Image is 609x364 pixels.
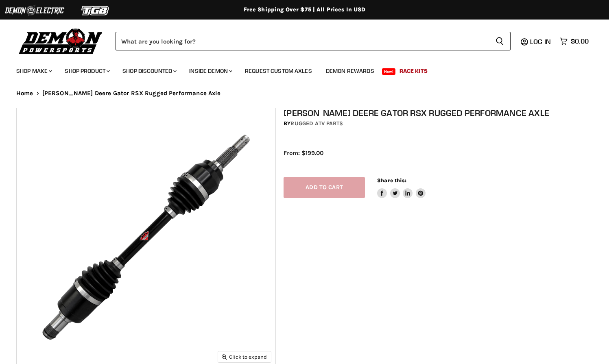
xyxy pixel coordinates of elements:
form: Product [116,32,511,50]
a: Shop Product [59,63,115,79]
aside: Share this: [377,177,426,198]
ul: Main menu [10,59,587,79]
img: TGB Logo 2 [65,3,126,18]
a: Demon Rewards [320,63,380,79]
a: Log in [526,38,556,45]
span: Click to expand [222,354,267,360]
span: New! [382,68,396,75]
a: Request Custom Axles [239,63,318,79]
img: Demon Powersports [16,26,105,55]
span: [PERSON_NAME] Deere Gator RSX Rugged Performance Axle [42,90,221,97]
a: Inside Demon [183,63,237,79]
span: Log in [530,37,551,46]
span: $0.00 [571,37,589,45]
input: Search [116,32,489,50]
a: Rugged ATV Parts [290,120,343,127]
button: Click to expand [218,351,271,362]
a: $0.00 [556,35,593,47]
a: Race Kits [393,63,434,79]
a: Home [16,90,33,97]
span: Share this: [377,177,406,183]
div: by [284,119,600,128]
h1: [PERSON_NAME] Deere Gator RSX Rugged Performance Axle [284,108,600,118]
a: Shop Discounted [116,63,181,79]
span: From: $199.00 [284,149,323,157]
a: Shop Make [10,63,57,79]
button: Search [489,32,511,50]
img: Demon Electric Logo 2 [4,3,65,18]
